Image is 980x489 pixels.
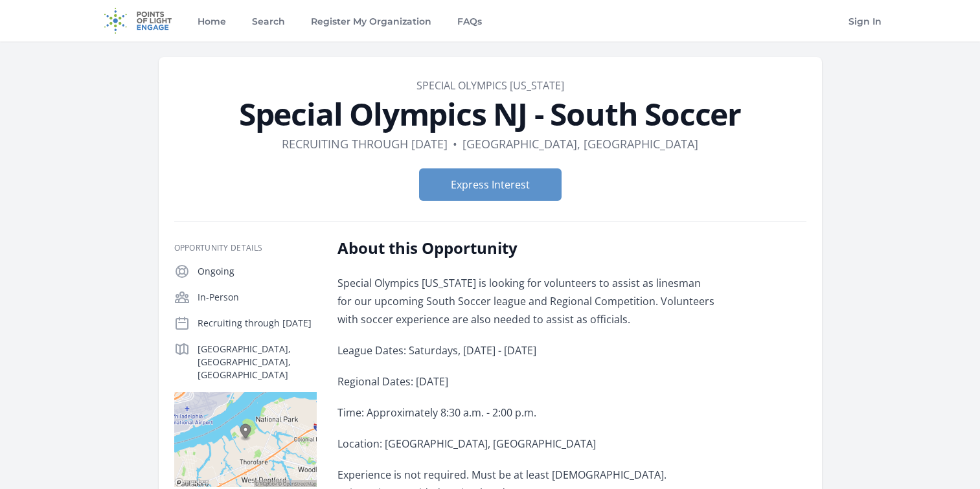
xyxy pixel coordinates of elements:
div: • [453,135,457,153]
p: [GEOGRAPHIC_DATA], [GEOGRAPHIC_DATA], [GEOGRAPHIC_DATA] [198,343,317,381]
a: Special Olympics [US_STATE] [416,78,564,93]
p: In-Person [198,291,317,304]
img: Map [174,392,317,487]
h3: Opportunity Details [174,243,317,253]
p: Regional Dates: [DATE] [337,372,716,391]
p: Ongoing [198,265,317,278]
p: Special Olympics [US_STATE] is looking for volunteers to assist as linesman for our upcoming Sout... [337,274,716,328]
p: Location: [GEOGRAPHIC_DATA], [GEOGRAPHIC_DATA] [337,435,716,453]
dd: Recruiting through [DATE] [282,135,448,153]
p: Time: Approximately 8:30 a.m. - 2:00 p.m. [337,404,716,422]
dd: [GEOGRAPHIC_DATA], [GEOGRAPHIC_DATA] [462,135,698,153]
h1: Special Olympics NJ - South Soccer [174,98,806,130]
p: Recruiting through [DATE] [198,317,317,330]
button: Express Interest [419,168,562,201]
p: League Dates: Saturdays, [DATE] - [DATE] [337,341,716,359]
h2: About this Opportunity [337,238,716,258]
